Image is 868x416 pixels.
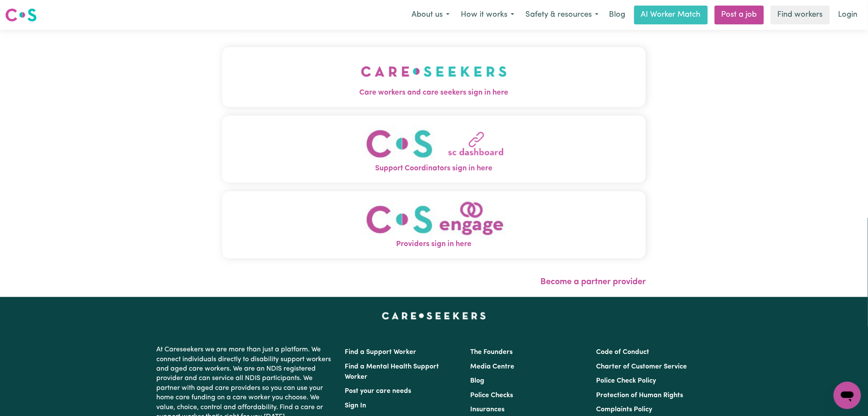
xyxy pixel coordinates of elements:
a: Police Check Policy [596,377,656,384]
a: Insurances [471,406,505,413]
a: Login [833,6,863,24]
a: Find a Mental Health Support Worker [345,363,439,380]
a: AI Worker Match [634,6,708,24]
span: Providers sign in here [222,239,646,250]
button: Safety & resources [520,6,604,24]
a: Post a job [715,6,764,24]
button: Care workers and care seekers sign in here [222,47,646,107]
a: Media Centre [471,363,515,370]
button: How it works [455,6,520,24]
span: Support Coordinators sign in here [222,163,646,174]
a: Blog [471,377,485,384]
iframe: Button to launch messaging window [834,382,861,409]
a: Charter of Customer Service [596,363,687,370]
a: The Founders [471,349,513,356]
a: Complaints Policy [596,406,652,413]
a: Find workers [771,6,830,24]
a: Police Checks [471,392,513,399]
a: Code of Conduct [596,349,649,356]
a: Careseekers home page [382,312,486,319]
button: About us [406,6,455,24]
a: Careseekers logo [5,5,37,25]
a: Sign In [345,402,367,409]
a: Protection of Human Rights [596,392,683,399]
button: Support Coordinators sign in here [222,116,646,183]
a: Post your care needs [345,388,412,395]
a: Blog [604,6,631,24]
button: Providers sign in here [222,191,646,259]
img: Careseekers logo [5,7,37,23]
a: Find a Support Worker [345,349,417,356]
a: Become a partner provider [540,278,646,286]
span: Care workers and care seekers sign in here [222,87,646,98]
